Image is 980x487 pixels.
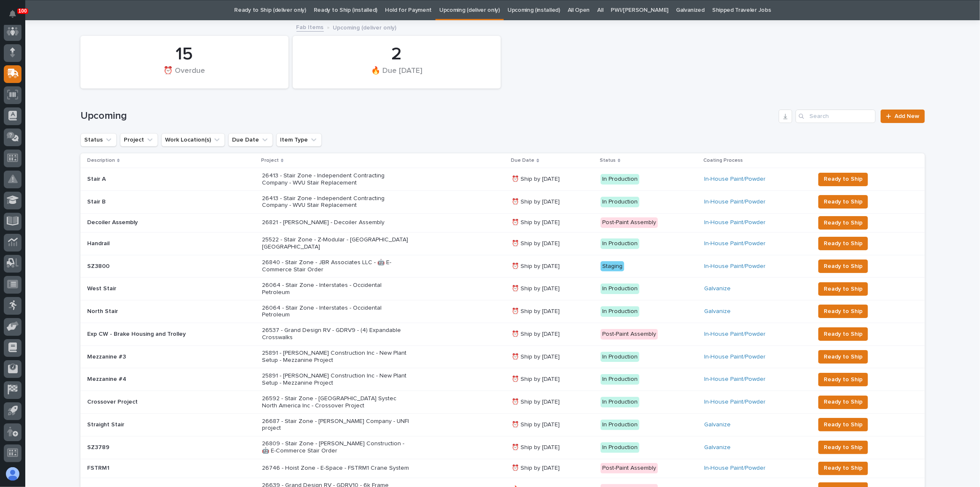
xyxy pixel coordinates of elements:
[87,238,111,247] p: Handrail
[95,44,274,65] div: 15
[262,372,409,387] p: 25891 - [PERSON_NAME] Construction Inc - New Plant Setup - Mezzanine Project
[818,282,868,296] button: Ready to Ship
[87,442,111,451] p: SZ3789
[704,331,766,338] a: In-House Paint/Powder
[80,391,925,414] tr: Crossover ProjectCrossover Project 26592 - Stair Zone - [GEOGRAPHIC_DATA] Systec North America In...
[512,444,594,451] p: ⏰ Ship by [DATE]
[307,44,486,65] div: 2
[4,465,21,483] button: users-avatar
[824,261,863,271] span: Ready to Ship
[824,397,863,407] span: Ready to Ship
[601,261,624,272] div: Staging
[262,305,409,319] p: 26064 - Stair Zone - Interstates - Occidental Petroleum
[512,219,594,226] p: ⏰ Ship by [DATE]
[600,156,616,165] p: Status
[261,156,279,165] p: Project
[512,399,594,406] p: ⏰ Ship by [DATE]
[234,0,306,20] a: Ready to Ship (deliver only)
[824,420,863,430] span: Ready to Ship
[80,368,925,391] tr: Mezzanine #4Mezzanine #4 25891 - [PERSON_NAME] Construction Inc - New Plant Setup - Mezzanine Pro...
[333,22,397,32] p: Upcoming (deliver only)
[601,217,658,228] div: Post-Paint Assembly
[704,219,766,226] a: In-House Paint/Powder
[262,282,409,296] p: 26064 - Stair Zone - Interstates - Occidental Petroleum
[818,396,868,409] button: Ready to Ship
[824,197,863,207] span: Ready to Ship
[511,156,534,165] p: Due Date
[512,263,594,270] p: ⏰ Ship by [DATE]
[601,174,639,185] div: In Production
[80,413,925,436] tr: Straight StairStraight Stair 26687 - Stair Zone - [PERSON_NAME] Company - UNFI project⏰ Ship by [...
[87,352,128,361] p: Mezzanine #3
[881,110,925,123] a: Add New
[512,198,594,206] p: ⏰ Ship by [DATE]
[262,172,409,187] p: 26413 - Stair Zone - Independent Contracting Company - WVU Stair Replacement
[80,133,117,147] button: Status
[818,305,868,318] button: Ready to Ship
[824,306,863,316] span: Ready to Ship
[19,8,27,14] p: 100
[818,462,868,475] button: Ready to Ship
[601,284,639,294] div: In Production
[601,238,639,249] div: In Production
[676,0,705,20] a: Galvanized
[796,110,876,123] input: Search
[314,0,377,20] a: Ready to Ship (installed)
[712,0,771,20] a: Shipped Traveler Jobs
[818,418,868,431] button: Ready to Ship
[824,463,863,473] span: Ready to Ship
[704,176,766,183] a: In-House Paint/Powder
[704,444,731,451] a: Galvanize
[80,190,925,213] tr: Stair BStair B 26413 - Stair Zone - Independent Contracting Company - WVU Stair Replacement⏰ Ship...
[80,110,775,122] h1: Upcoming
[80,436,925,459] tr: SZ3789SZ3789 26809 - Stair Zone - [PERSON_NAME] Construction - 🤖 E-Commerce Stair Order⏰ Ship by ...
[818,173,868,186] button: Ready to Ship
[87,217,139,226] p: Decoiler Assembly
[818,237,868,250] button: Ready to Ship
[262,395,409,409] p: 26592 - Stair Zone - [GEOGRAPHIC_DATA] Systec North America Inc - Crossover Project
[512,353,594,361] p: ⏰ Ship by [DATE]
[601,442,639,453] div: In Production
[87,174,107,183] p: Stair A
[512,331,594,338] p: ⏰ Ship by [DATE]
[704,421,731,428] a: Galvanize
[611,0,668,20] a: PWI/[PERSON_NAME]
[704,308,731,315] a: Galvanize
[120,133,158,147] button: Project
[824,352,863,362] span: Ready to Ship
[818,441,868,454] button: Ready to Ship
[512,465,594,472] p: ⏰ Ship by [DATE]
[4,5,21,23] button: Notifications
[262,418,409,432] p: 26687 - Stair Zone - [PERSON_NAME] Company - UNFI project
[87,397,139,406] p: Crossover Project
[512,376,594,383] p: ⏰ Ship by [DATE]
[161,133,225,147] button: Work Location(s)
[597,0,603,20] a: All
[307,66,486,83] div: 🔥 Due [DATE]
[824,174,863,184] span: Ready to Ship
[824,329,863,339] span: Ready to Ship
[818,260,868,273] button: Ready to Ship
[601,420,639,430] div: In Production
[262,350,409,364] p: 25891 - [PERSON_NAME] Construction Inc - New Plant Setup - Mezzanine Project
[818,216,868,230] button: Ready to Ship
[704,465,766,472] a: In-House Paint/Powder
[512,421,594,428] p: ⏰ Ship by [DATE]
[818,195,868,209] button: Ready to Ship
[262,219,409,226] p: 26821 - [PERSON_NAME] - Decoiler Assembly
[87,156,115,165] p: Description
[80,345,925,368] tr: Mezzanine #3Mezzanine #3 25891 - [PERSON_NAME] Construction Inc - New Plant Setup - Mezzanine Pro...
[11,10,21,24] div: Notifications100
[601,374,639,385] div: In Production
[704,285,731,292] a: Galvanize
[80,232,925,255] tr: HandrailHandrail 25522 - Stair Zone - Z-Modular - [GEOGRAPHIC_DATA] [GEOGRAPHIC_DATA]⏰ Ship by [D...
[601,397,639,407] div: In Production
[704,240,766,247] a: In-House Paint/Powder
[296,22,324,32] a: Fab Items
[824,238,863,249] span: Ready to Ship
[704,198,766,206] a: In-House Paint/Powder
[87,463,111,472] p: FSTRM1
[824,284,863,294] span: Ready to Ship
[228,133,273,147] button: Due Date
